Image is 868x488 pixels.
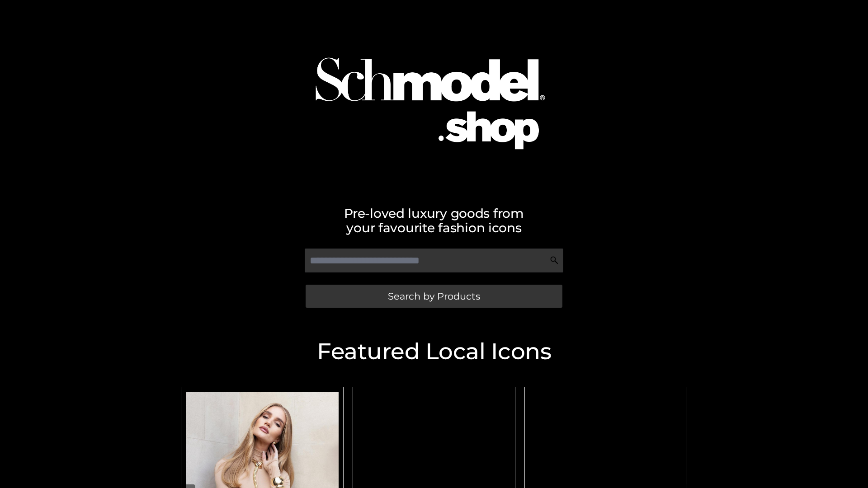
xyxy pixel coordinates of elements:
h2: Featured Local Icons​ [176,340,692,363]
a: Search by Products [306,285,562,308]
img: Search Icon [550,256,559,265]
h2: Pre-loved luxury goods from your favourite fashion icons [176,206,692,235]
span: Search by Products [388,291,480,301]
